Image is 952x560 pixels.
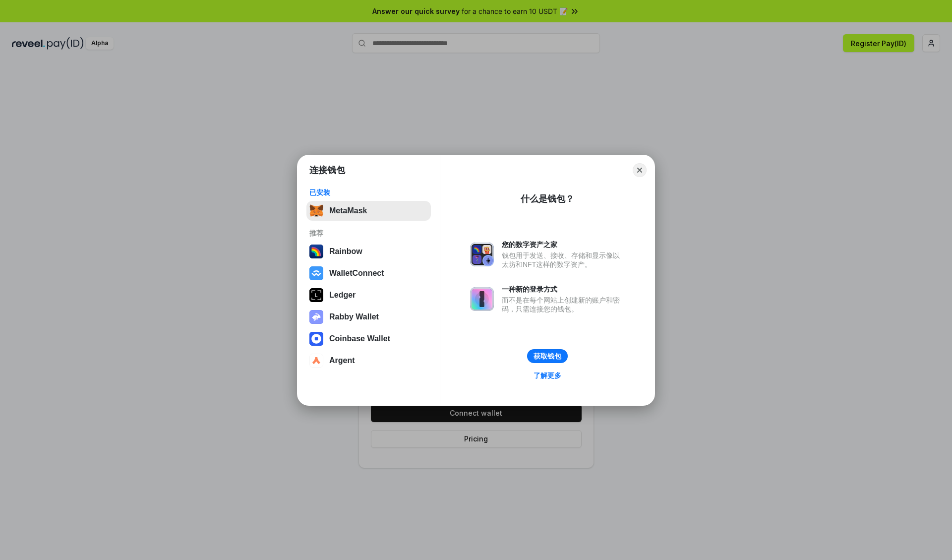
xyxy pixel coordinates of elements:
[470,287,494,311] img: svg+xml,%3Csvg%20xmlns%3D%22http%3A%2F%2Fwww.w3.org%2F2000%2Fsvg%22%20fill%3D%22none%22%20viewBox...
[528,369,567,382] a: 了解更多
[470,243,494,266] img: svg+xml,%3Csvg%20xmlns%3D%22http%3A%2F%2Fwww.w3.org%2F2000%2Fsvg%22%20fill%3D%22none%22%20viewBox...
[309,204,323,218] img: svg+xml,%3Csvg%20fill%3D%22none%22%20height%3D%2233%22%20viewBox%3D%220%200%2035%2033%22%20width%...
[329,312,379,321] div: Rabby Wallet
[329,269,384,278] div: WalletConnect
[329,334,390,343] div: Coinbase Wallet
[502,285,625,294] div: 一种新的登录方式
[329,291,356,300] div: Ledger
[329,356,355,365] div: Argent
[309,245,323,258] img: svg+xml,%3Csvg%20width%3D%22120%22%20height%3D%22120%22%20viewBox%3D%220%200%20120%20120%22%20fil...
[309,310,323,324] img: svg+xml,%3Csvg%20xmlns%3D%22http%3A%2F%2Fwww.w3.org%2F2000%2Fsvg%22%20fill%3D%22none%22%20viewBox...
[534,371,561,380] div: 了解更多
[309,332,323,346] img: svg+xml,%3Csvg%20width%3D%2228%22%20height%3D%2228%22%20viewBox%3D%220%200%2028%2028%22%20fill%3D...
[306,263,431,283] button: WalletConnect
[306,351,431,371] button: Argent
[306,201,431,221] button: MetaMask
[306,285,431,305] button: Ledger
[309,164,345,176] h1: 连接钱包
[309,188,428,197] div: 已安装
[502,251,625,269] div: 钱包用于发送、接收、存储和显示像以太坊和NFT这样的数字资产。
[502,296,625,313] div: 而不是在每个网站上创建新的账户和密码，只需连接您的钱包。
[309,229,428,238] div: 推荐
[329,206,367,215] div: MetaMask
[633,163,647,177] button: Close
[527,349,568,363] button: 获取钱包
[329,247,362,256] div: Rainbow
[309,354,323,368] img: svg+xml,%3Csvg%20width%3D%2228%22%20height%3D%2228%22%20viewBox%3D%220%200%2028%2028%22%20fill%3D...
[309,266,323,280] img: svg+xml,%3Csvg%20width%3D%2228%22%20height%3D%2228%22%20viewBox%3D%220%200%2028%2028%22%20fill%3D...
[309,288,323,302] img: svg+xml,%3Csvg%20xmlns%3D%22http%3A%2F%2Fwww.w3.org%2F2000%2Fsvg%22%20width%3D%2228%22%20height%3...
[521,193,574,205] div: 什么是钱包？
[534,352,561,361] div: 获取钱包
[306,307,431,327] button: Rabby Wallet
[502,240,625,249] div: 您的数字资产之家
[306,329,431,349] button: Coinbase Wallet
[306,242,431,261] button: Rainbow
